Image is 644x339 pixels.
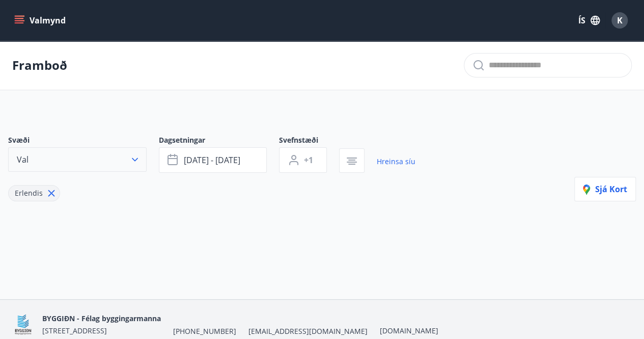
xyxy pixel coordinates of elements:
[159,147,267,173] button: [DATE] - [DATE]
[42,314,161,323] span: BYGGIÐN - Félag byggingarmanna
[607,8,632,33] button: K
[304,154,313,166] span: +1
[573,11,605,30] button: ÍS
[173,326,236,336] span: [PHONE_NUMBER]
[583,184,627,195] span: Sjá kort
[184,154,240,166] span: [DATE] - [DATE]
[617,15,623,26] span: K
[574,177,636,201] button: Sjá kort
[279,135,339,147] span: Svefnstæði
[159,135,279,147] span: Dagsetningar
[8,185,60,201] div: Erlendis
[377,150,415,173] a: Hreinsa síu
[8,147,147,172] button: Val
[42,326,107,335] span: [STREET_ADDRESS]
[8,135,159,147] span: Svæði
[12,57,67,74] p: Framboð
[279,147,327,173] button: +1
[12,11,70,30] button: menu
[380,326,438,335] a: [DOMAIN_NAME]
[17,154,29,165] span: Val
[15,188,43,198] span: Erlendis
[248,326,368,336] span: [EMAIL_ADDRESS][DOMAIN_NAME]
[12,314,34,335] img: BKlGVmlTW1Qrz68WFGMFQUcXHWdQd7yePWMkvn3i.png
